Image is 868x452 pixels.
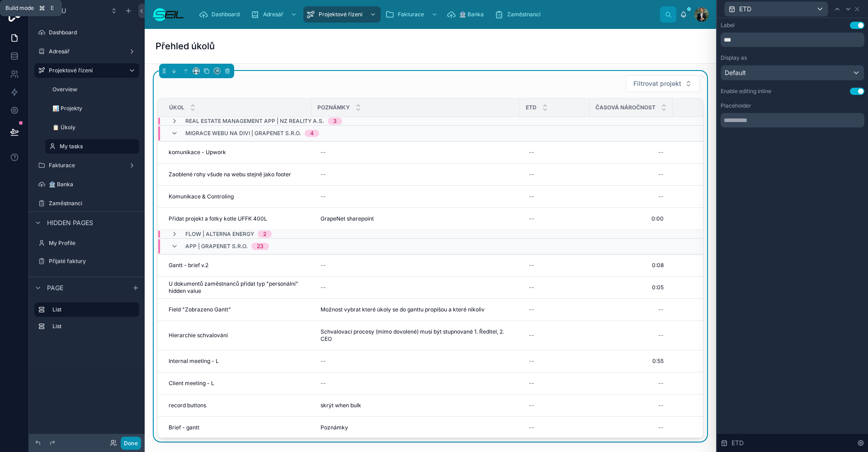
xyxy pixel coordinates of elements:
[317,302,514,317] a: Možnost vybrat které úkoly se do ganttu propíšou a které nikoliv
[317,280,514,295] a: --
[317,325,514,346] a: Schvalovací procesy (mimo dovolené) musí být stupnované 1. Ředitel, 2. CEO
[595,189,667,204] a: --
[595,280,667,295] a: 0:05
[398,11,424,18] span: Fakturace
[34,254,139,268] a: Přijaté faktury
[49,200,137,207] label: Zaměstnanci
[321,402,361,409] span: skrýt when bulk
[169,306,231,313] span: Field "Zobrazeno Gantt"
[529,215,534,222] div: --
[169,306,306,313] a: Field "Zobrazeno Gantt"
[185,130,301,137] span: Migrace webu na Divi | GrapeNet s.r.o.
[682,262,751,269] span: 80%
[725,68,746,77] span: Default
[317,258,514,273] a: --
[721,65,864,80] button: Default
[595,398,667,413] a: --
[678,258,755,273] a: 80%
[595,104,656,111] span: Časová náročnost
[169,193,234,200] span: Komunikace & Controling
[169,215,267,222] span: Přidat projekt a fotky kotle UFFK 400L
[185,231,254,238] span: Flow | Alterna Energy
[319,11,363,18] span: Projektové řízení
[529,262,534,269] div: --
[529,424,534,431] div: --
[34,177,139,192] a: 🏦 Banka
[652,262,664,269] span: 0:08
[45,82,139,97] a: Overview
[321,193,326,200] div: --
[169,358,306,365] a: Internal meeting - L
[529,306,534,313] div: --
[721,102,751,109] label: Placeholder
[595,212,667,226] a: 0:00
[721,88,771,95] div: Enable editing inline
[317,420,514,435] a: Poznámky
[34,196,139,211] a: Zaměstnanci
[169,332,306,339] a: Hierarchie schvalování
[45,139,139,154] a: My tasks
[658,424,664,431] div: --
[317,376,514,391] a: --
[658,380,664,387] div: --
[595,167,667,182] a: --
[529,149,534,156] div: --
[529,332,534,339] div: --
[525,189,584,204] a: --
[169,424,199,431] span: Brief - gantt
[192,5,660,24] div: scrollable content
[595,420,667,435] a: --
[49,240,137,247] label: My Profile
[459,11,484,18] span: 🏦 Banka
[169,332,228,339] span: Hierarchie schvalování
[525,376,584,391] a: --
[731,438,744,447] span: ETD
[52,105,137,112] label: 📊 Projekty
[595,328,667,343] a: --
[651,215,664,222] span: 0:00
[48,5,56,12] span: E
[658,332,664,339] div: --
[169,402,306,409] a: record buttons
[169,380,214,387] span: Client meeting - L
[49,258,137,265] label: Přijaté faktury
[321,149,326,156] div: --
[317,145,514,160] a: --
[152,7,184,22] img: App logo
[529,284,534,291] div: --
[525,167,584,182] a: --
[52,323,136,330] label: List
[529,358,534,365] div: --
[321,328,511,343] span: Schvalovací procesy (mimo dovolené) musí být stupnované 1. Ředitel, 2. CEO
[595,145,667,160] a: --
[321,306,485,313] span: Možnost vybrat které úkoly se do ganttu propíšou a které nikoliv
[49,67,121,74] label: Projektové řízení
[317,167,514,182] a: --
[633,79,681,88] span: Filtrovat projekt
[529,171,534,178] div: --
[525,145,584,160] a: --
[169,171,306,178] a: Zaoblené rohy všude na webu stejně jako footer
[169,262,306,269] a: Gantt - brief v.2
[525,258,584,273] a: --
[169,149,226,156] span: komunikace - Upwork
[49,181,137,188] label: 🏦 Banka
[595,354,667,368] a: 0:55
[212,11,240,18] span: Dashboard
[652,358,664,365] span: 0:55
[525,328,584,343] a: --
[626,75,700,92] button: Select Button
[49,162,125,169] label: Fakturace
[263,11,283,18] span: Adresář
[49,48,125,55] label: Adresář
[507,11,541,18] span: Zaměstnanci
[5,5,34,12] span: Build mode
[34,25,139,40] a: Dashboard
[52,86,137,93] label: Overview
[321,380,326,387] div: --
[169,193,306,200] a: Komunikace & Controling
[52,306,132,313] label: List
[317,354,514,368] a: --
[310,130,314,137] div: 4
[257,243,264,250] div: 23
